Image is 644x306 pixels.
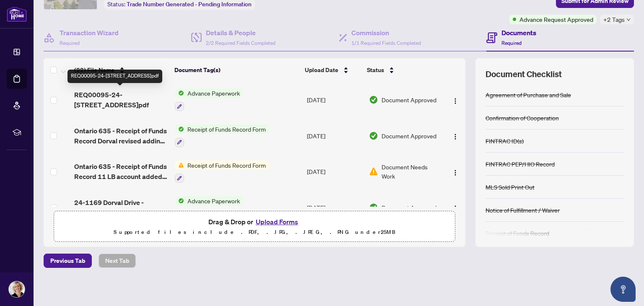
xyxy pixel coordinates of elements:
span: Document Approved [382,203,436,212]
span: Trade Number Generated - Pending Information [127,0,252,8]
span: down [626,18,631,22]
img: Status Icon [175,88,184,98]
img: Status Icon [175,161,184,170]
h4: Documents [501,28,536,38]
th: Document Tag(s) [171,58,302,82]
span: Required [501,40,522,46]
button: Status IconReceipt of Funds Record Form [175,161,269,183]
span: Document Approved [382,131,436,140]
th: Upload Date [301,58,364,82]
span: Drag & Drop orUpload FormsSupported files include .PDF, .JPG, .JPEG, .PNG under25MB [54,211,455,242]
button: Upload Forms [253,216,301,227]
img: Profile Icon [9,281,25,297]
span: Previous Tab [50,254,85,267]
button: Logo [449,93,462,106]
td: [DATE] [304,82,366,118]
button: Logo [449,201,462,214]
span: (22) File Name [74,65,114,75]
th: (22) File Name [71,58,171,82]
div: Confirmation of Cooperation [486,113,559,122]
span: Receipt of Funds Record Form [184,161,269,170]
h4: Commission [351,28,421,38]
div: Notice of Fulfillment / Waiver [486,205,560,215]
p: Supported files include .PDF, .JPG, .JPEG, .PNG under 25 MB [59,227,450,237]
img: Logo [452,133,459,140]
button: Previous Tab [44,254,92,268]
span: Required [60,40,80,46]
button: Logo [449,129,462,143]
img: Document Status [369,203,378,212]
span: Document Checklist [486,68,562,80]
button: Status IconAdvance Paperwork [175,196,243,219]
span: +2 Tags [603,15,625,24]
td: [DATE] [304,118,366,154]
span: Advance Paperwork [184,88,243,98]
span: Document Approved [382,95,436,104]
span: 24-1169 Dorval Drive - Advance Sch A Revised TS 2508395.pdf [74,197,168,218]
span: Drag & Drop or [208,216,301,227]
img: Document Status [369,167,378,176]
span: Ontario 635 - Receipt of Funds Record 11 LB account added dorval Drive.pdf [74,161,168,182]
button: Status IconAdvance Paperwork [175,88,243,111]
span: Receipt of Funds Record Form [184,124,269,134]
span: 1/1 Required Fields Completed [351,40,421,46]
span: Advance Request Approved [519,15,593,24]
span: REQ00095-24-[STREET_ADDRESS]pdf [74,90,168,110]
div: FINTRAC PEP/HIO Record [486,159,555,169]
th: Status [364,58,441,82]
button: Logo [449,165,462,178]
img: logo [7,6,27,22]
span: Upload Date [305,65,338,75]
span: Status [367,65,384,75]
div: Agreement of Purchase and Sale [486,90,571,99]
button: Open asap [610,277,636,302]
button: Status IconReceipt of Funds Record Form [175,124,269,147]
img: Logo [452,205,459,212]
h4: Transaction Wizard [60,28,119,38]
img: Logo [452,98,459,104]
div: REQ00095-24-[STREET_ADDRESS]pdf [68,70,162,83]
span: Ontario 635 - Receipt of Funds Record Dorval revised adding list brokerage.pdf [74,126,168,146]
img: Logo [452,169,459,176]
img: Status Icon [175,124,184,134]
span: Advance Paperwork [184,196,243,205]
img: Document Status [369,95,378,104]
div: MLS Sold Print Out [486,182,535,192]
img: Status Icon [175,196,184,205]
h4: Details & People [206,28,275,38]
img: Document Status [369,131,378,140]
span: Document Needs Work [382,162,440,181]
span: 2/2 Required Fields Completed [206,40,275,46]
td: [DATE] [304,154,366,190]
button: Next Tab [99,254,136,268]
div: FINTRAC ID(s) [486,136,524,145]
td: [DATE] [304,189,366,226]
